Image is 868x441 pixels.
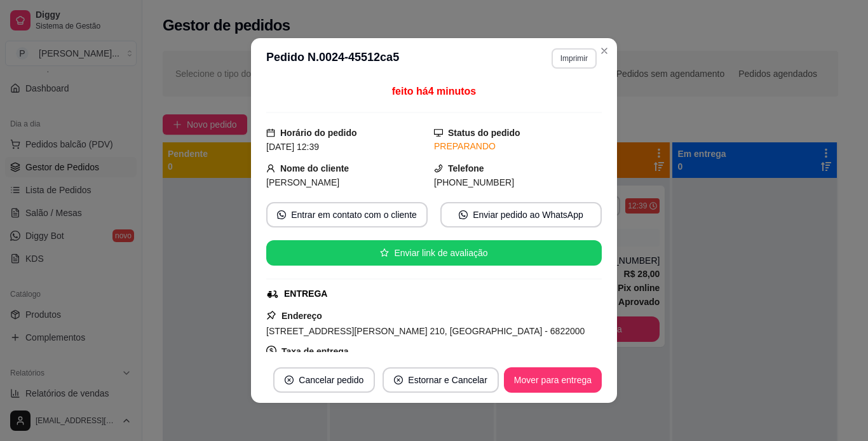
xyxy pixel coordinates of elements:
strong: Taxa de entrega [281,346,349,356]
span: whats-app [459,210,468,219]
span: user [266,164,275,173]
span: [DATE] 12:39 [266,142,319,152]
strong: Endereço [281,311,322,321]
div: ENTREGA [284,287,327,301]
span: close-circle [285,376,294,384]
span: [PHONE_NUMBER] [434,177,514,187]
div: PREPARANDO [434,140,602,153]
button: whats-appEnviar pedido ao WhatsApp [440,202,602,227]
h3: Pedido N. 0024-45512ca5 [266,48,399,69]
strong: Nome do cliente [280,163,349,173]
strong: Horário do pedido [280,128,357,138]
span: [STREET_ADDRESS][PERSON_NAME] 210, [GEOGRAPHIC_DATA] - 6822000 [266,326,585,336]
span: desktop [434,128,443,137]
span: star [380,248,389,257]
span: phone [434,164,443,173]
button: starEnviar link de avaliação [266,240,602,266]
span: calendar [266,128,275,137]
button: close-circleCancelar pedido [273,367,375,393]
button: Mover para entrega [504,367,602,393]
span: feito há 4 minutos [392,86,476,97]
button: close-circleEstornar e Cancelar [383,367,499,393]
button: Imprimir [552,48,597,69]
span: [PERSON_NAME] [266,177,339,187]
strong: Status do pedido [448,128,520,138]
button: whats-appEntrar em contato com o cliente [266,202,428,227]
span: dollar [266,346,276,356]
strong: Telefone [448,163,484,173]
button: Close [594,41,614,61]
span: close-circle [394,376,403,384]
span: whats-app [277,210,286,219]
span: pushpin [266,310,276,320]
